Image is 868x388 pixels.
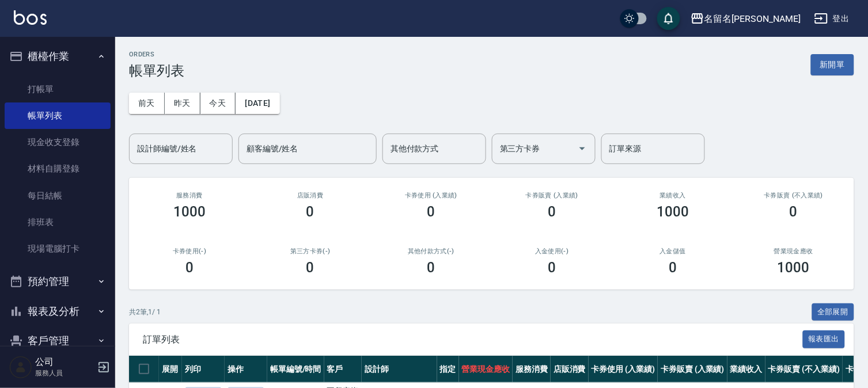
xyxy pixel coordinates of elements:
button: 前天 [129,93,165,114]
h2: 卡券使用 (入業績) [385,192,478,199]
a: 報表匯出 [803,333,846,344]
button: 全部展開 [812,303,855,321]
th: 設計師 [362,356,437,383]
h2: 入金使用(-) [505,248,598,255]
h2: 入金儲值 [626,248,719,255]
h3: 0 [306,204,314,220]
button: Open [573,139,592,158]
a: 材料自購登錄 [5,155,111,182]
button: 報表匯出 [803,330,846,348]
th: 卡券販賣 (入業績) [658,356,727,383]
button: save [657,7,680,30]
h2: 卡券使用(-) [143,248,236,255]
h2: 卡券販賣 (不入業績) [747,192,840,199]
button: 新開單 [811,54,854,75]
h3: 0 [306,260,314,276]
h3: 帳單列表 [129,63,184,79]
th: 業績收入 [727,356,765,383]
th: 操作 [225,356,267,383]
h3: 1000 [778,260,810,276]
button: 預約管理 [5,267,111,296]
a: 新開單 [811,59,854,70]
button: 櫃檯作業 [5,41,111,71]
h2: 營業現金應收 [747,248,840,255]
h3: 0 [548,204,556,220]
button: 報表及分析 [5,296,111,326]
button: 名留名[PERSON_NAME] [686,7,805,31]
p: 共 2 筆, 1 / 1 [129,307,161,317]
h2: ORDERS [129,51,184,58]
h3: 0 [185,260,194,276]
th: 服務消費 [513,356,551,383]
a: 打帳單 [5,76,111,102]
button: 昨天 [165,93,200,114]
h3: 服務消費 [143,192,236,199]
h3: 0 [548,260,556,276]
th: 卡券使用 (入業績) [589,356,658,383]
th: 展開 [159,356,182,383]
img: Person [9,356,32,379]
h5: 公司 [35,356,94,368]
h2: 第三方卡券(-) [264,248,357,255]
span: 訂單列表 [143,334,803,345]
h2: 店販消費 [264,192,357,199]
div: 名留名[PERSON_NAME] [704,12,801,26]
th: 指定 [437,356,459,383]
h3: 1000 [657,204,689,220]
button: 今天 [200,93,236,114]
button: 登出 [810,8,854,29]
th: 卡券販賣 (不入業績) [765,356,843,383]
h3: 0 [790,204,798,220]
a: 現金收支登錄 [5,129,111,155]
a: 排班表 [5,209,111,235]
th: 店販消費 [551,356,589,383]
h3: 0 [427,260,435,276]
p: 服務人員 [35,368,94,378]
th: 帳單編號/時間 [267,356,324,383]
th: 客戶 [324,356,362,383]
th: 列印 [182,356,225,383]
h2: 卡券販賣 (入業績) [505,192,598,199]
img: Logo [14,10,47,25]
a: 現場電腦打卡 [5,235,111,262]
h2: 其他付款方式(-) [385,248,478,255]
h3: 0 [427,204,435,220]
th: 營業現金應收 [459,356,513,383]
button: [DATE] [236,93,279,114]
h3: 1000 [173,204,206,220]
h3: 0 [669,260,677,276]
a: 每日結帳 [5,182,111,209]
h2: 業績收入 [626,192,719,199]
a: 帳單列表 [5,102,111,129]
button: 客戶管理 [5,326,111,356]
